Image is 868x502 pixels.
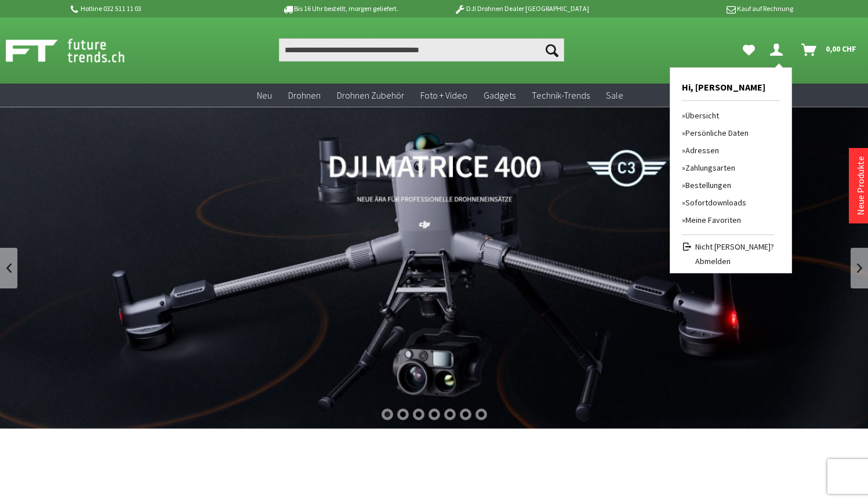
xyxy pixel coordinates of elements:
[606,89,623,101] span: Sale
[250,2,431,16] p: Bis 16 Uhr bestellt, morgen geliefert.
[6,36,150,65] img: Shop Futuretrends - zur Startseite wechseln
[69,2,250,16] p: Hotline 032 511 11 03
[428,409,440,420] div: 4
[288,89,321,101] span: Drohnen
[737,38,761,62] a: Meine Favoriten
[682,68,780,101] span: Hi, [PERSON_NAME]
[682,142,774,159] a: Adressen
[714,241,774,252] span: [PERSON_NAME]?
[382,409,393,420] div: 1
[420,89,467,101] span: Foto + Video
[249,84,280,107] a: Neu
[695,241,713,252] span: Nicht
[598,84,631,107] a: Sale
[695,255,774,267] span: Abmelden
[682,234,774,267] a: Nicht [PERSON_NAME]? Abmelden
[475,409,487,420] div: 7
[682,107,774,124] a: Übersicht
[431,2,612,16] p: DJI Drohnen Dealer [GEOGRAPHIC_DATA]
[475,84,524,107] a: Gadgets
[855,156,866,215] a: Neue Produkte
[280,84,329,107] a: Drohnen
[484,89,515,101] span: Gadgets
[460,409,471,420] div: 6
[682,194,774,211] a: Sofortdownloads
[826,39,856,58] span: 0,00 CHF
[682,211,774,229] a: Meine Favoriten
[612,2,793,16] p: Kauf auf Rechnung
[412,84,475,107] a: Foto + Video
[797,38,862,62] a: Warenkorb
[682,176,774,194] a: Bestellungen
[329,84,412,107] a: Drohnen Zubehör
[765,38,792,62] a: Hi, Yannick - Dein Konto
[444,409,456,420] div: 5
[337,89,404,101] span: Drohnen Zubehör
[257,89,272,101] span: Neu
[682,124,774,142] a: Persönliche Daten
[682,159,774,176] a: Zahlungsarten
[524,84,598,107] a: Technik-Trends
[540,38,564,62] button: Suchen
[279,38,565,62] input: Produkt, Marke, Kategorie, EAN, Artikelnummer…
[413,409,424,420] div: 3
[532,89,590,101] span: Technik-Trends
[397,409,409,420] div: 2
